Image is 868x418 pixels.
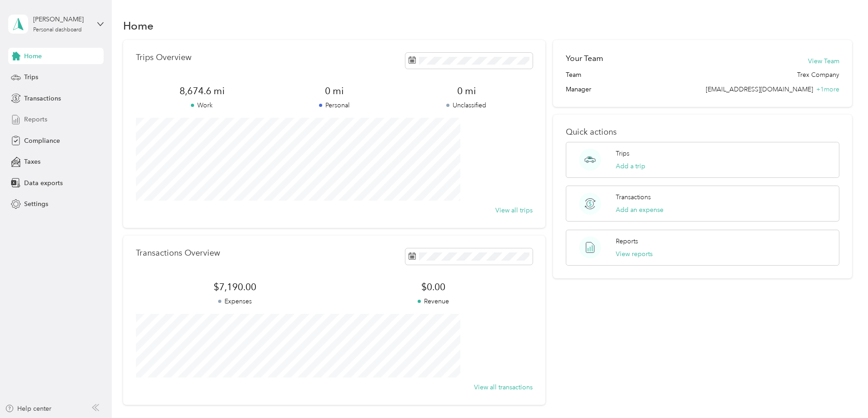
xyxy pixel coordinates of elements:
[616,149,629,158] p: Trips
[566,70,581,80] span: Team
[816,86,839,93] span: + 1 more
[24,51,42,61] span: Home
[5,404,51,413] button: Help center
[268,85,400,97] span: 0 mi
[268,101,400,110] p: Personal
[136,53,191,62] p: Trips Overview
[24,115,47,124] span: Reports
[24,72,38,82] span: Trips
[24,94,61,103] span: Transactions
[136,297,334,306] p: Expenses
[400,101,533,110] p: Unclassified
[616,161,645,171] button: Add a trip
[123,21,154,30] h1: Home
[817,367,868,418] iframe: Everlance-gr Chat Button Frame
[24,199,48,209] span: Settings
[706,86,813,93] span: [EMAIL_ADDRESS][DOMAIN_NAME]
[334,281,532,293] span: $0.00
[616,237,638,246] p: Reports
[616,249,653,259] button: View reports
[136,101,268,110] p: Work
[136,281,334,293] span: $7,190.00
[495,206,533,215] button: View all trips
[24,136,60,146] span: Compliance
[616,205,663,215] button: Add an expense
[136,85,268,97] span: 8,674.6 mi
[566,127,839,137] p: Quick actions
[616,192,651,202] p: Transactions
[33,27,82,33] div: Personal dashboard
[136,248,220,258] p: Transactions Overview
[24,178,63,188] span: Data exports
[400,85,533,97] span: 0 mi
[808,56,839,66] button: View Team
[566,85,591,94] span: Manager
[24,157,40,166] span: Taxes
[797,70,839,80] span: Trex Company
[334,297,532,306] p: Revenue
[566,53,603,64] h2: Your Team
[474,383,533,392] button: View all transactions
[33,15,90,24] div: [PERSON_NAME]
